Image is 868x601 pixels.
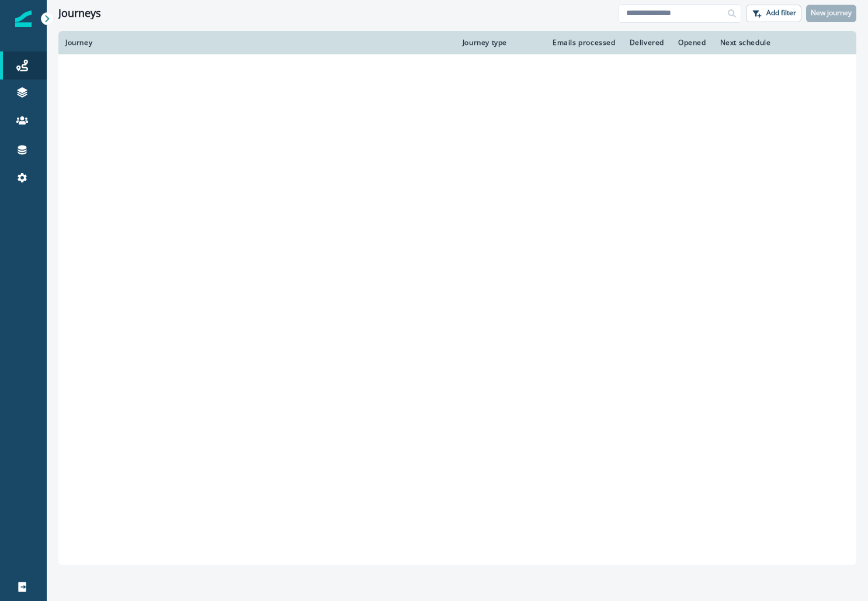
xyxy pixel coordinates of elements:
[720,38,821,47] div: Next schedule
[65,38,449,47] div: Journey
[746,5,801,22] button: Add filter
[806,5,856,22] button: New journey
[463,38,534,47] div: Journey type
[548,38,615,47] div: Emails processed
[766,9,796,17] p: Add filter
[15,11,32,27] img: Inflection
[630,38,664,47] div: Delivered
[678,38,706,47] div: Opened
[58,7,101,20] h1: Journeys
[811,9,852,17] p: New journey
